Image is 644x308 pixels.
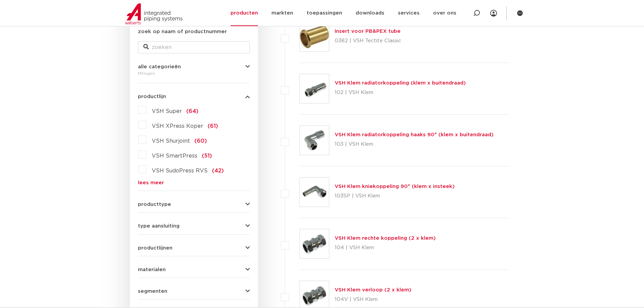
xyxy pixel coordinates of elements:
button: alle categorieën [138,64,250,69]
span: VSH SmartPress [152,153,197,159]
img: Thumbnail for VSH Klem rechte koppeling (2 x klem) [300,229,329,258]
span: (64) [186,109,198,114]
img: Thumbnail for VSH Klem radiatorkoppeling (klem x buitendraad) [300,74,329,103]
span: materialen [138,267,166,272]
p: 103 | VSH Klem [335,139,494,150]
label: zoek op naam of productnummer [138,28,227,36]
button: productlijn [138,94,250,99]
a: Insert voor PB&PEX tube [335,29,401,34]
span: (42) [212,168,224,173]
span: type aansluiting [138,223,180,229]
a: VSH Klem radiatorkoppeling haaks 90° (klem x buitendraad) [335,132,494,137]
button: segmenten [138,289,250,294]
a: VSH Klem kniekoppeling 90° (klem x insteek) [335,184,455,189]
span: (61) [208,123,218,129]
img: Thumbnail for Insert voor PB&PEX tube [300,22,329,51]
img: Thumbnail for VSH Klem radiatorkoppeling haaks 90° (klem x buitendraad) [300,126,329,155]
a: lees meer [138,180,250,185]
span: (51) [202,153,212,159]
p: 0382 | VSH Tectite Classic [335,35,401,46]
span: VSH XPress Koper [152,123,203,129]
p: 104V | VSH Klem [335,294,411,305]
span: productlijn [138,94,166,99]
button: productlijnen [138,245,250,251]
p: 103SP | VSH Klem [335,191,455,202]
p: 104 | VSH Klem [335,242,436,253]
span: VSH Super [152,109,182,114]
span: VSH SudoPress RVS [152,168,208,173]
p: 102 | VSH Klem [335,87,466,98]
span: VSH Shurjoint [152,138,190,144]
input: zoeken [138,41,250,53]
span: producttype [138,202,171,207]
span: segmenten [138,289,167,294]
span: (60) [194,138,207,144]
img: Thumbnail for VSH Klem kniekoppeling 90° (klem x insteek) [300,177,329,207]
a: VSH Klem radiatorkoppeling (klem x buitendraad) [335,80,466,86]
a: VSH Klem verloop (2 x klem) [335,287,411,292]
button: type aansluiting [138,223,250,229]
span: productlijnen [138,245,172,251]
button: producttype [138,202,250,207]
span: alle categorieën [138,64,181,69]
a: VSH Klem rechte koppeling (2 x klem) [335,236,436,241]
div: fittingen [138,69,250,77]
button: materialen [138,267,250,272]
